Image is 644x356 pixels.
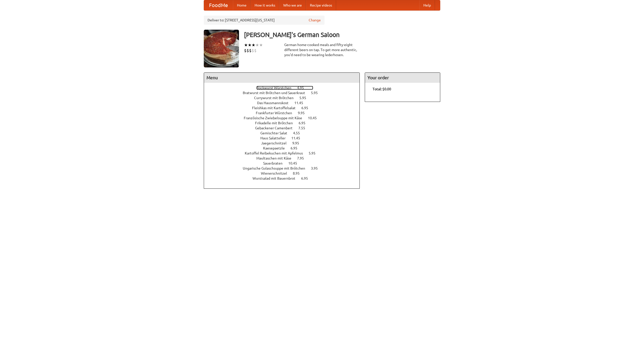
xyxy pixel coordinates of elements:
[254,96,299,100] span: Currywurst mit Brötchen
[243,91,327,95] a: Bratwurst mit Brötchen und Sauerkraut 5.95
[204,0,233,10] a: FoodMe
[256,111,314,115] a: Frankfurter Würstchen 9.95
[301,176,313,180] span: 6.95
[263,146,290,150] span: Kaesepaetzle
[243,166,327,170] a: Ungarische Gulaschsuppe mit Brötchen 3.95
[252,106,317,110] a: Fleishkas mit Kartoffelsalat 6.95
[244,48,247,53] li: $
[260,131,309,135] a: Gemischter Salat 4.55
[294,101,308,105] span: 11.45
[261,141,292,145] span: Jaegerschnitzel
[248,42,252,48] li: ★
[279,0,306,10] a: Who we are
[233,0,251,10] a: Home
[293,131,305,135] span: 4.55
[204,73,359,83] h4: Menu
[309,151,320,155] span: 5.95
[261,171,292,175] span: Wienerschnitzel
[259,42,263,48] li: ★
[255,121,315,125] a: Frikadelle mit Brötchen 6.95
[244,42,248,48] li: ★
[288,161,302,165] span: 10.45
[373,87,391,91] b: Total: $0.00
[260,136,309,140] a: Haus Salatteller 11.45
[365,73,440,83] h4: Your order
[254,96,315,100] a: Currywurst mit Brötchen 5.95
[257,101,312,105] a: Das Hausmannskost 11.45
[251,0,279,10] a: How it works
[253,176,300,180] span: Wurstsalad mit Bauernbrot
[293,171,305,175] span: 8.95
[255,121,298,125] span: Frikadelle mit Brötchen
[244,116,307,120] span: Französische Zwiebelsuppe mit Käse
[301,106,313,110] span: 6.95
[260,136,291,140] span: Haus Salatteller
[243,91,310,95] span: Bratwurst mit Brötchen und Sauerkraut
[243,166,310,170] span: Ungarische Gulaschsuppe mit Brötchen
[247,48,249,53] li: $
[244,116,326,120] a: Französische Zwiebelsuppe mit Käse 10.45
[245,151,308,155] span: Kartoffel Reibekuchen mit Apfelmus
[245,151,325,155] a: Kartoffel Reibekuchen mit Apfelmus 5.95
[291,146,302,150] span: 6.95
[306,0,336,10] a: Recipe videos
[311,166,323,170] span: 3.95
[204,16,325,25] div: Deliver to: [STREET_ADDRESS][US_STATE]
[204,30,239,67] img: angular.jpg
[261,171,309,175] a: Wienerschnitzel 8.95
[263,161,306,165] a: Sauerbraten 10.45
[252,42,255,48] li: ★
[297,86,309,90] span: 4.95
[255,126,298,130] span: Gebackener Camenbert
[292,141,304,145] span: 9.95
[256,156,296,160] span: Maultaschen mit Käse
[299,96,311,100] span: 5.95
[255,126,314,130] a: Gebackener Camenbert 7.55
[252,106,301,110] span: Fleishkas mit Kartoffelsalat
[255,42,259,48] li: ★
[252,48,254,53] li: $
[260,131,292,135] span: Gemischter Salat
[256,86,313,90] a: Bockwurst Würstchen 4.95
[284,42,360,57] div: German home-cooked meals and fifty-eight different beers on tap. To get more authentic, you'd nee...
[291,136,305,140] span: 11.45
[261,141,308,145] a: Jaegerschnitzel 9.95
[253,176,317,180] a: Wurstsalad mit Bauernbrot 6.95
[298,126,310,130] span: 7.55
[311,91,323,95] span: 5.95
[244,30,440,40] h3: [PERSON_NAME]'s German Saloon
[263,146,307,150] a: Kaesepaetzle 6.95
[256,86,296,90] span: Bockwurst Würstchen
[254,48,257,53] li: $
[298,111,310,115] span: 9.95
[419,0,435,10] a: Help
[309,18,321,23] a: Change
[256,156,313,160] a: Maultaschen mit Käse 7.95
[249,48,252,53] li: $
[297,156,309,160] span: 7.95
[256,111,297,115] span: Frankfurter Würstchen
[308,116,322,120] span: 10.45
[257,101,294,105] span: Das Hausmannskost
[263,161,288,165] span: Sauerbraten
[299,121,310,125] span: 6.95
